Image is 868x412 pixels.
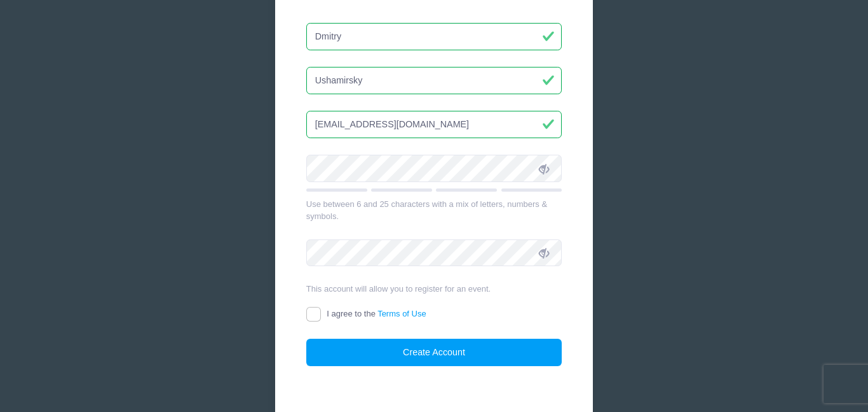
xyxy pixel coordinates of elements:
div: This account will allow you to register for an event. [306,283,562,295]
button: Create Account [306,339,562,366]
span: I agree to the [327,309,426,318]
input: Email [306,111,562,138]
a: Terms of Use [377,309,426,318]
input: Last Name [306,67,562,94]
input: I agree to theTerms of Use [306,307,321,322]
input: First Name [306,23,562,50]
div: Use between 6 and 25 characters with a mix of letters, numbers & symbols. [306,198,562,223]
